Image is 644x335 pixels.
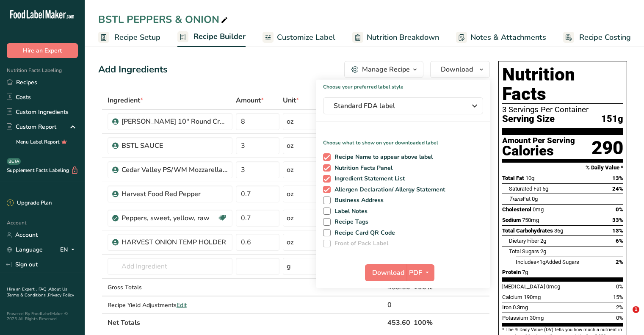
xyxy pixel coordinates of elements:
[344,61,423,78] button: Manage Recipe
[331,240,389,247] span: Front of Pack Label
[502,283,545,290] span: [MEDICAL_DATA]
[108,258,232,275] input: Add Ingredient
[502,294,522,300] span: Calcium
[616,259,623,265] span: 2%
[530,315,544,321] span: 30mg
[540,248,546,255] span: 2g
[613,294,623,300] span: 15%
[386,313,412,331] th: 453.60
[122,165,227,175] div: Cedar Valley PS/WM Mozzarella Cheese Blend
[122,213,217,223] div: Peppers, sweet, yellow, raw
[513,304,528,310] span: 0.3mg
[287,189,293,199] div: oz
[287,141,293,151] div: oz
[331,208,368,215] span: Label Notes
[7,286,37,292] a: Hire an Expert .
[108,301,232,310] div: Recipe Yield Adjustments
[522,217,539,223] span: 750mg
[524,294,541,300] span: 190mg
[509,196,531,202] span: Fat
[48,292,74,298] a: Privacy Policy
[331,229,395,237] span: Recipe Card QR Code
[193,31,246,42] span: Recipe Builder
[612,175,623,181] span: 13%
[509,248,539,255] span: Total Sugars
[522,269,528,275] span: 7g
[283,95,299,105] span: Unit
[287,237,293,247] div: oz
[502,105,623,114] div: 3 Servings Per Container
[122,189,227,199] div: Harvest Food Red Pepper
[612,227,623,234] span: 13%
[362,64,410,75] div: Manage Recipe
[98,12,229,27] div: BSTL PEPPERS & ONION
[563,28,631,47] a: Recipe Costing
[502,217,521,223] span: Sodium
[525,175,534,181] span: 10g
[263,28,335,47] a: Customize Label
[277,32,335,43] span: Customize Label
[591,137,623,159] div: 290
[122,141,227,151] div: BSTL SAUCE
[7,292,48,298] a: Terms & Conditions .
[532,196,538,202] span: 0g
[616,283,623,290] span: 0%
[331,197,384,204] span: Business Address
[616,206,623,213] span: 0%
[502,315,528,321] span: Potassium
[502,227,553,234] span: Total Carbohydrates
[387,300,410,310] div: 0
[516,259,579,265] span: Includes Added Sugars
[612,217,623,223] span: 33%
[406,264,434,281] button: PDF
[509,196,523,202] i: Trans
[108,283,232,292] div: Gross Totals
[331,153,433,161] span: Recipe Name to appear above label
[106,313,386,331] th: Net Totals
[502,304,511,310] span: Iron
[533,206,544,213] span: 0mg
[502,145,575,157] div: Calories
[502,163,623,173] section: % Daily Value *
[502,65,623,104] h1: Nutrition Facts
[546,283,560,290] span: 0mcg
[60,245,78,255] div: EN
[367,32,439,43] span: Nutrition Breakdown
[108,95,143,105] span: Ingredient
[287,116,293,127] div: oz
[39,286,49,292] a: FAQ .
[7,311,78,321] div: Powered By FoodLabelMaker © 2025 All Rights Reserved
[579,32,631,43] span: Recipe Costing
[409,268,422,278] span: PDF
[287,261,291,271] div: g
[98,28,160,47] a: Recipe Setup
[540,238,546,244] span: 2g
[633,306,639,313] span: 1
[334,101,461,111] span: Standard FDA label
[7,43,78,58] button: Hire an Expert
[114,32,160,43] span: Recipe Setup
[372,268,404,278] span: Download
[616,304,623,310] span: 2%
[365,264,406,281] button: Download
[316,80,490,91] h1: Choose your preferred label style
[236,95,264,105] span: Amount
[615,306,636,327] iframe: Intercom live chat
[412,313,451,331] th: 100%
[122,237,227,247] div: HARVEST ONION TEMP HOLDER
[331,218,369,226] span: Recipe Tags
[177,301,187,309] span: Edit
[554,227,563,234] span: 36g
[98,63,168,77] div: Add Ingredients
[352,28,439,47] a: Nutrition Breakdown
[616,238,623,244] span: 6%
[612,185,623,192] span: 24%
[287,165,293,175] div: oz
[122,116,227,127] div: [PERSON_NAME] 10" Round Crust
[509,185,541,192] span: Saturated Fat
[542,185,548,192] span: 5g
[509,238,539,244] span: Dietary Fiber
[430,61,490,78] button: Download
[287,213,293,223] div: oz
[502,175,524,181] span: Total Fat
